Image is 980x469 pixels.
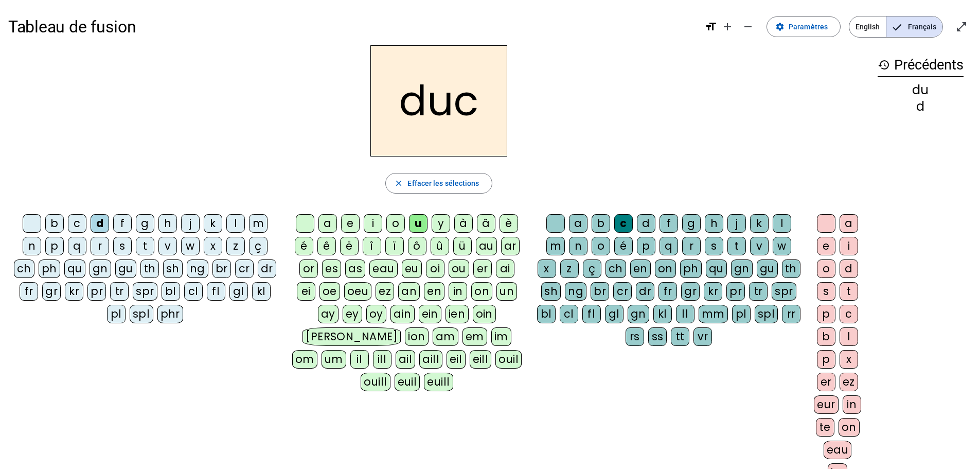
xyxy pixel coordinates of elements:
[772,282,796,301] div: spr
[886,16,942,37] span: Français
[130,305,153,323] div: spl
[249,237,268,255] div: ç
[878,54,964,77] h3: Précédents
[366,305,386,323] div: oy
[64,259,85,278] div: qu
[560,259,579,278] div: z
[297,282,315,301] div: ei
[204,214,222,233] div: k
[742,21,754,33] mat-icon: remove
[537,305,556,323] div: bl
[721,21,734,33] mat-icon: add
[878,84,964,96] div: du
[653,305,672,323] div: kl
[14,259,34,278] div: ch
[817,327,835,346] div: b
[705,237,723,255] div: s
[849,16,943,38] mat-button-toggle-group: Language selection
[376,282,394,301] div: ez
[113,237,132,255] div: s
[163,259,183,278] div: sh
[840,327,858,346] div: l
[385,173,492,194] button: Effacer les sélections
[699,305,728,323] div: mm
[318,214,337,233] div: a
[350,350,369,369] div: il
[20,282,38,301] div: fr
[727,214,746,233] div: j
[757,259,778,278] div: gu
[849,16,886,37] span: English
[582,305,601,323] div: fl
[660,237,678,255] div: q
[229,282,248,301] div: gl
[560,305,578,323] div: cl
[782,259,800,278] div: th
[449,282,467,301] div: in
[136,237,154,255] div: t
[717,16,738,37] button: Augmenter la taille de la police
[394,179,403,188] mat-icon: close
[431,237,449,255] div: û
[817,350,835,369] div: p
[302,327,401,346] div: [PERSON_NAME]
[671,327,689,346] div: tt
[258,259,276,278] div: dr
[45,237,64,255] div: p
[39,259,60,278] div: ph
[212,259,231,278] div: br
[541,282,561,301] div: sh
[738,16,758,37] button: Diminuer la taille de la police
[447,350,466,369] div: eil
[341,214,360,233] div: e
[705,21,717,33] mat-icon: format_size
[322,350,346,369] div: um
[655,259,676,278] div: on
[409,214,427,233] div: u
[706,259,727,278] div: qu
[470,350,492,369] div: eill
[235,259,254,278] div: cr
[373,350,391,369] div: ill
[491,327,511,346] div: im
[419,350,442,369] div: aill
[817,237,835,255] div: e
[344,282,372,301] div: oeu
[782,305,800,323] div: rr
[955,21,968,33] mat-icon: open_in_full
[361,373,390,391] div: ouill
[773,237,791,255] div: w
[454,214,473,233] div: à
[370,45,507,157] h2: duc
[592,237,610,255] div: o
[386,214,405,233] div: o
[252,282,271,301] div: kl
[495,350,522,369] div: ouil
[839,418,860,437] div: on
[732,305,751,323] div: pl
[750,237,769,255] div: v
[565,282,586,301] div: ng
[501,237,520,255] div: ar
[473,259,492,278] div: er
[477,214,495,233] div: â
[749,282,768,301] div: tr
[433,327,458,346] div: am
[398,282,420,301] div: an
[626,327,644,346] div: rs
[395,373,420,391] div: euil
[648,327,667,346] div: ss
[419,305,442,323] div: ein
[396,350,416,369] div: ail
[878,59,890,71] mat-icon: history
[816,418,834,437] div: te
[317,237,336,255] div: ê
[605,259,626,278] div: ch
[424,373,453,391] div: euill
[295,237,313,255] div: é
[840,259,858,278] div: d
[592,214,610,233] div: b
[693,327,712,346] div: vr
[775,22,785,31] mat-icon: settings
[140,259,159,278] div: th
